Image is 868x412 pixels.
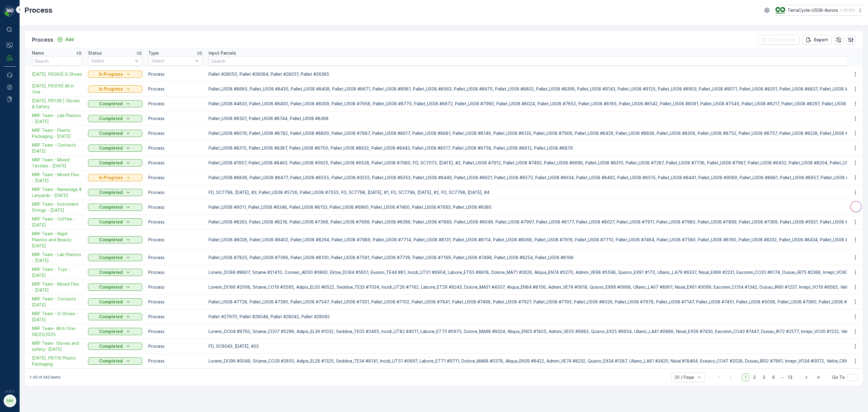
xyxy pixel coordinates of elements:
[148,189,203,195] p: Process
[88,218,142,226] button: Completed
[148,343,203,349] p: Process
[32,281,82,293] span: MRF Team - Mixed Flex - [DATE]
[770,37,796,43] p: Clear Filters
[148,86,203,92] p: Process
[32,252,82,264] a: MRF Team - Lab Plastics - 09/15/2025
[32,252,82,264] span: MRF Team - Lab Plastics - [DATE]
[148,71,203,77] p: Process
[32,201,82,213] span: MRF Team - Instrument Strings - [DATE]
[99,130,123,136] p: Completed
[5,396,15,406] div: MM
[99,269,123,275] p: Completed
[32,83,82,95] a: 10/02/25, PI0010| All In One
[99,219,123,225] p: Completed
[148,358,203,364] p: Process
[4,390,16,393] span: v 1.51.1
[88,130,142,137] button: Completed
[30,375,61,380] p: 1-20 of 242 items
[99,204,123,210] p: Completed
[32,355,82,367] a: 08/20/25, PI0116 Plastic Packaging
[32,216,82,228] span: MRF Team - Coffee - [DATE]
[88,298,142,306] button: Completed
[32,266,82,278] span: MRF Team - Toys - [DATE]
[24,5,52,15] p: Process
[775,5,863,16] button: TerraCycle-US08-Aurora(-05:00)
[148,284,203,290] p: Process
[32,113,82,125] a: MRF Team - Lab Plastics - 09/25/2025
[99,189,123,195] p: Completed
[99,314,123,320] p: Completed
[840,8,855,13] p: ( -05:00 )
[32,50,44,56] p: Name
[148,219,203,225] p: Process
[785,373,795,381] span: 13
[55,36,76,43] button: Add
[32,201,82,213] a: MRF Team - Instrument Strings - 09/17/25
[88,100,142,107] button: Completed
[99,175,123,181] p: In Progress
[148,175,203,181] p: Process
[780,373,784,381] p: ...
[769,373,778,381] span: 4
[32,340,82,352] a: MRF Team- Gloves and safety- 08/22/25
[88,254,142,261] button: Completed
[32,127,82,139] span: MRF Team - Plastic Packaging - [DATE]
[65,36,74,43] p: Add
[32,231,82,249] a: MRF Team - Rigid Plastics and Beauty - 09/16/25
[88,269,142,276] button: Completed
[32,340,82,352] span: MRF Team- Gloves and safety- [DATE]
[32,325,82,338] a: MRF Team- All In One-08/25/2025
[99,358,123,364] p: Completed
[148,101,203,107] p: Process
[148,116,203,122] p: Process
[99,299,123,305] p: Completed
[88,313,142,320] button: Completed
[32,83,82,95] span: [DATE], PI0010| All In One
[88,50,102,56] p: Status
[32,216,82,228] a: MRF Team - Coffee - 09/17/25
[742,373,749,381] span: 1
[32,56,82,66] input: Search
[32,266,82,278] a: MRF Team - Toys - 09/08/2025
[32,142,82,154] span: MRF Team - Contacts - [DATE]
[760,373,768,381] span: 3
[91,58,133,64] p: Select
[99,284,123,290] p: Completed
[148,255,203,261] p: Process
[814,37,828,43] p: Export
[99,255,123,261] p: Completed
[32,281,82,293] a: MRF Team - Mixed Flex - 09/04/2025
[148,328,203,334] p: Process
[32,231,82,249] span: MRF Team - Rigid Plastics and Beauty - [DATE]
[88,115,142,122] button: Completed
[32,172,82,184] span: MRF Team - Mixed Flex - [DATE]
[4,395,16,407] button: MM
[148,145,203,151] p: Process
[32,157,82,169] span: MRF Team - Mixed Textiles - [DATE]
[32,113,82,125] span: MRF Team - Lab Plastics - [DATE]
[88,159,142,166] button: Completed
[88,357,142,365] button: Completed
[88,343,142,350] button: Completed
[88,144,142,152] button: Completed
[148,204,203,210] p: Process
[148,130,203,136] p: Process
[32,142,82,154] a: MRF Team - Contacts - 09/23/2025
[32,186,82,198] a: MRF Team - Nametags & Lanyards - 09/19/25
[32,71,82,77] span: [DATE], PI0263| G Shoes
[152,58,193,64] p: Select
[832,374,845,380] span: Go To
[99,145,123,151] p: Completed
[802,35,832,45] button: Export
[148,314,203,320] p: Process
[32,98,82,110] a: 09/29/25, PI0139 | Gloves & Safety
[88,236,142,243] button: Completed
[99,86,123,92] p: In Progress
[148,160,203,166] p: Process
[88,174,142,181] button: In Progress
[99,101,123,107] p: Completed
[775,7,785,14] img: image_ci7OI47.png
[788,7,838,13] p: TerraCycle-US08-Aurora
[758,35,800,45] button: Clear Filters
